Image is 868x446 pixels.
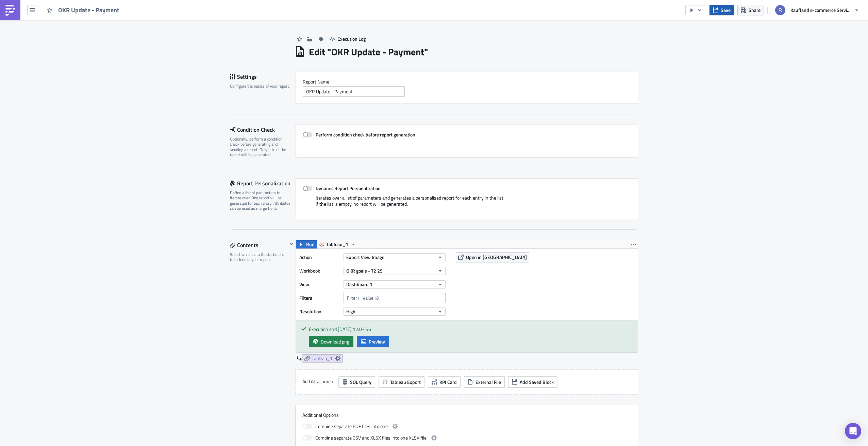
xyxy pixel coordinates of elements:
[303,195,631,212] div: Iterates over a list of parameters and generates a personalised report for each entry in the list...
[309,326,633,333] div: Execution end: [DATE] 12:07:56
[737,5,764,15] button: Share
[321,338,349,345] span: Download png
[439,378,457,386] span: KPI Card
[312,355,333,361] span: tableau_1
[299,252,340,262] label: Action
[287,240,296,248] button: Hide content
[299,279,340,290] label: View
[390,378,421,386] span: Tableau Export
[344,267,446,275] button: OKR goals - T2 25
[230,240,287,250] div: Contents
[230,72,296,82] div: Settings
[346,267,383,274] span: OKR goals - T2 25
[520,378,554,386] span: Add Saved Block
[50,10,60,16] a: here
[3,10,325,16] p: :moneybag: Full report
[315,422,388,430] span: Combine separate PDF files into one
[337,35,366,42] span: Execution Log
[299,293,340,303] label: Filters
[710,5,734,15] button: Save
[350,378,371,386] span: SQL Query
[230,178,296,188] div: Report Personalization
[58,6,120,14] span: OKR Update - Payment
[316,131,415,138] strong: Perform condition check before report generation
[302,354,343,363] a: tableau_1
[317,240,358,248] button: tableau_1
[346,254,384,261] span: Export View Image
[845,423,861,439] div: Open Intercom Messenger
[357,336,389,347] button: Preview
[456,252,529,262] button: Open in [GEOGRAPHIC_DATA]
[316,185,381,192] strong: Dynamic Report Personalization
[299,306,340,317] label: Resolution
[379,376,424,388] button: Tableau Export
[344,253,446,261] button: Export View Image
[230,125,296,135] div: Condition Check
[508,376,557,388] button: Add Saved Block
[230,190,291,211] div: Define a list of parameters to iterate over. One report will be generated for each entry. Attribu...
[790,6,852,14] span: Kaufland e-commerce Services GmbH & Co. KG
[302,376,335,387] label: Add Attachment
[721,6,731,14] span: Save
[749,6,761,14] span: Share
[5,5,16,16] img: PushMetrics
[230,136,291,157] div: Optionally, perform a condition check before generating and sending a report. Only if true, the r...
[303,79,631,85] label: Report Nam﻿e
[309,336,353,347] a: Download png
[344,308,446,316] button: High
[346,308,355,315] span: High
[344,293,446,303] input: Filter1=Value1&...
[771,3,863,18] button: Kaufland e-commerce Services GmbH & Co. KG
[344,280,446,289] button: Dashboard 1
[327,240,348,248] span: tableau_1
[346,281,372,288] span: Dashboard 1
[475,378,501,386] span: External File
[464,376,505,388] button: External File
[309,46,428,58] h1: Edit " OKR Update - Payment "
[3,3,325,16] body: Rich Text Area. Press ALT-0 for help.
[230,252,287,262] div: Select which data & attachment to include in your report.
[315,434,427,442] span: Combine separate CSV and XLSX files into one XLSX file
[369,338,385,345] span: Preview
[338,376,375,388] button: SQL Query
[299,266,340,276] label: Workbook
[326,34,369,44] button: Execution Log
[230,83,291,89] div: Configure the basics of your report.
[428,376,461,388] button: KPI Card
[306,240,315,248] span: Run
[466,254,527,261] span: Open in [GEOGRAPHIC_DATA]
[296,240,317,248] button: Run
[302,412,631,418] label: Additional Options
[3,3,325,8] p: OKR Bi-Weekly Update - Payment
[774,4,786,16] img: Avatar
